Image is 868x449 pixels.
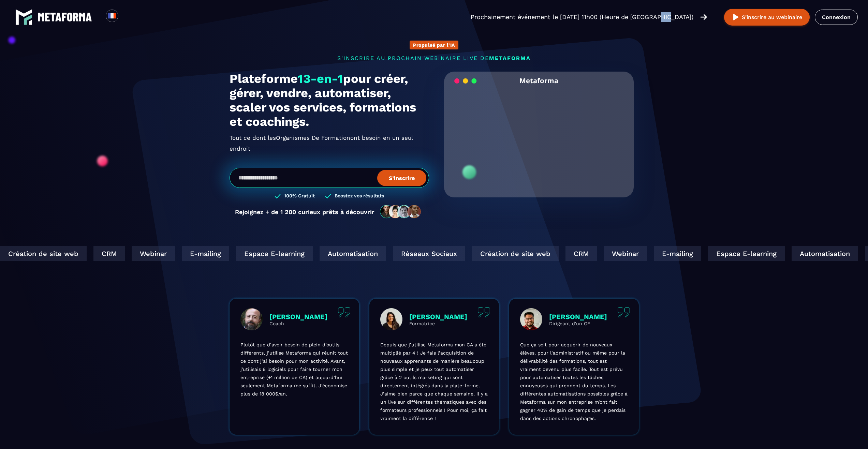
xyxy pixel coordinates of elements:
[519,72,558,90] h2: Metaforma
[298,72,343,86] span: 13-en-1
[549,313,607,321] p: [PERSON_NAME]
[108,12,116,20] img: fr
[449,90,629,179] video: Your browser does not support the video tag.
[700,13,707,21] img: arrow-right
[63,246,140,261] div: Espace E-learning
[378,205,424,219] img: community-people
[393,246,424,261] div: CRM
[124,13,129,21] input: Search for option
[230,72,429,129] h1: Plateforme pour créer, gérer, vendre, automatiser, scaler vos services, formations et coachings.
[269,321,327,326] p: Coach
[454,78,477,84] img: loading
[413,42,455,48] p: Propulsé par l'IA
[276,133,314,144] span: Solopreneurs
[230,132,429,154] h2: Tout ce dont les ont besoin en un seul endroit
[481,246,528,261] div: E-mailing
[619,246,685,261] div: Automatisation
[477,307,490,317] img: quote
[235,208,374,215] p: Rejoignez + de 1 200 curieux prêts à découvrir
[471,12,693,22] p: Prochainement événement le [DATE] 11h00 (Heure de [GEOGRAPHIC_DATA])
[431,246,474,261] div: Webinar
[118,10,135,25] div: Search for option
[489,55,531,61] span: METAFORMA
[9,246,56,261] div: E-mailing
[284,193,315,199] h3: 100% Gratuit
[520,308,542,330] img: profile
[732,13,740,21] img: play
[325,193,331,199] img: checked
[380,308,402,330] img: profile
[380,341,488,422] p: Depuis que j’utilise Metaforma mon CA a été multiplié par 4 ! Je fais l’acquisition de nouveaux a...
[692,246,764,261] div: Réseaux Sociaux
[377,170,426,186] button: S’inscrire
[535,246,612,261] div: Espace E-learning
[147,246,213,261] div: Automatisation
[220,246,292,261] div: Réseaux Sociaux
[335,193,384,199] h3: Boostez vos résultats
[276,128,350,138] span: Organismes De Formation
[240,341,348,398] p: Plutôt que d’avoir besoin de plein d’outils différents, j’utilise Metaforma qui réunit tout ce do...
[275,193,281,199] img: checked
[15,9,32,26] img: logo
[617,307,630,317] img: quote
[240,308,263,330] img: profile
[409,321,467,326] p: Formatrice
[338,307,351,317] img: quote
[269,313,327,321] p: [PERSON_NAME]
[409,313,467,321] p: [PERSON_NAME]
[520,341,628,422] p: Que ça soit pour acquérir de nouveaux élèves, pour l’administratif ou même pour la délivrabilité ...
[549,321,607,326] p: Dirigeant d'un OF
[724,9,810,26] button: S’inscrire au webinaire
[230,55,639,61] p: s'inscrire au prochain webinaire live de
[299,246,386,261] div: Création de site web
[815,10,858,25] a: Connexion
[771,246,858,261] div: Création de site web
[38,13,92,21] img: logo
